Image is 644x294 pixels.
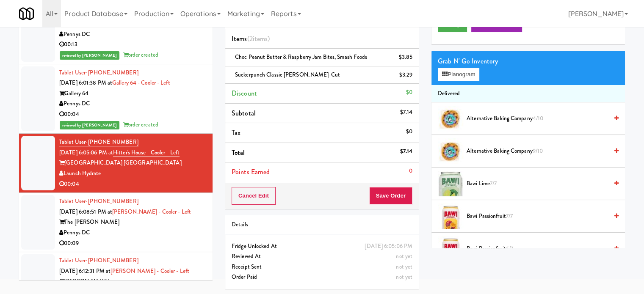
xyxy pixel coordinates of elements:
div: Pennys DC [59,228,206,238]
div: $3.29 [399,70,413,80]
div: 00:13 [59,39,206,50]
span: Subtotal [232,108,256,118]
li: Tablet User· [PHONE_NUMBER][DATE] 6:05:06 PM atHitter's House - Cooler - Left[GEOGRAPHIC_DATA] [G... [19,134,213,193]
span: [DATE] 6:05:06 PM at [59,148,113,157]
div: $0 [406,87,412,98]
a: Gallery 64 - Cooler - Left [112,79,170,87]
div: [GEOGRAPHIC_DATA] [GEOGRAPHIC_DATA] [59,158,206,168]
ng-pluralize: items [253,34,268,44]
span: reviewed by [PERSON_NAME] [60,51,119,60]
span: 7/7 [490,179,497,187]
div: 0 [409,166,412,176]
li: Delivered [431,85,625,103]
span: reviewed by [PERSON_NAME] [60,121,119,129]
span: not yet [396,263,412,271]
div: Pennys DC [59,29,206,40]
button: Cancel Edit [232,187,276,205]
div: 00:09 [59,238,206,249]
a: Tablet User· [PHONE_NUMBER] [59,69,138,77]
span: Suckerpunch Classic [PERSON_NAME]-Cut [235,71,340,79]
div: $7.14 [400,107,413,118]
span: Alternative Baking Company [467,146,608,157]
li: Tablet User· [PHONE_NUMBER][DATE] 6:08:51 PM at[PERSON_NAME] - Cooler - LeftThe [PERSON_NAME]Penn... [19,193,213,252]
span: 7/7 [506,212,513,220]
span: Bawi Lime [467,179,608,189]
span: Discount [232,88,257,98]
a: Hitter's House - Cooler - Left [113,148,180,157]
span: (2 ) [247,34,270,44]
div: $7.14 [400,146,413,157]
span: Total [232,148,245,157]
div: [PERSON_NAME] [59,276,206,287]
a: Tablet User· [PHONE_NUMBER] [59,197,138,205]
button: Save Order [369,187,412,205]
span: not yet [396,252,412,260]
div: Details [232,220,412,230]
button: Planogram [438,68,479,81]
div: Order Paid [232,272,412,283]
a: Tablet User· [PHONE_NUMBER] [59,256,138,264]
div: [DATE] 6:05:06 PM [365,241,412,252]
span: [DATE] 6:12:31 PM at [59,267,111,275]
span: 4/10 [533,114,543,122]
a: Tablet User· [PHONE_NUMBER] [59,138,138,146]
a: [PERSON_NAME] - Cooler - Left [111,267,189,275]
div: Bawi Lime7/7 [463,179,619,189]
div: Grab N' Go Inventory [438,55,619,68]
span: order created [123,121,158,129]
span: [DATE] 6:08:51 PM at [59,208,112,216]
div: Bawi Passionfruit6/7 [463,244,619,254]
span: · [PHONE_NUMBER] [86,256,138,264]
a: [PERSON_NAME] - Cooler - Left [112,208,191,216]
span: Points Earned [232,167,270,177]
div: $3.85 [399,52,413,63]
div: Bawi Passionfruit7/7 [463,211,619,222]
div: The [PERSON_NAME] [59,217,206,228]
span: Alternative Baking Company [467,113,608,124]
span: · [PHONE_NUMBER] [86,197,138,205]
span: Items [232,34,270,44]
span: 6/7 [506,245,513,253]
div: Reviewed At [232,251,412,262]
span: [DATE] 6:01:38 PM at [59,79,112,87]
div: Gallery 64 [59,88,206,99]
div: Launch Hydrate [59,168,206,179]
span: not yet [396,273,412,281]
img: Micromart [19,6,34,21]
span: 9/10 [533,147,543,155]
div: Alternative Baking Company9/10 [463,146,619,157]
span: Choc Peanut Butter & Raspberry Jam Bites, Smash Foods [235,53,367,61]
div: Alternative Baking Company4/10 [463,113,619,124]
div: Fridge Unlocked At [232,241,412,252]
span: order created [123,51,158,59]
span: Bawi Passionfruit [467,244,608,254]
div: Receipt Sent [232,262,412,272]
span: · [PHONE_NUMBER] [86,69,138,77]
div: Pennys DC [59,99,206,109]
span: Bawi Passionfruit [467,211,608,222]
span: Tax [232,128,240,137]
li: Tablet User· [PHONE_NUMBER][DATE] 6:01:38 PM atGallery 64 - Cooler - LeftGallery 64Pennys DC00:04... [19,64,213,134]
div: 00:04 [59,109,206,120]
div: 00:04 [59,179,206,190]
div: $0 [406,126,412,137]
span: · [PHONE_NUMBER] [86,138,138,146]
